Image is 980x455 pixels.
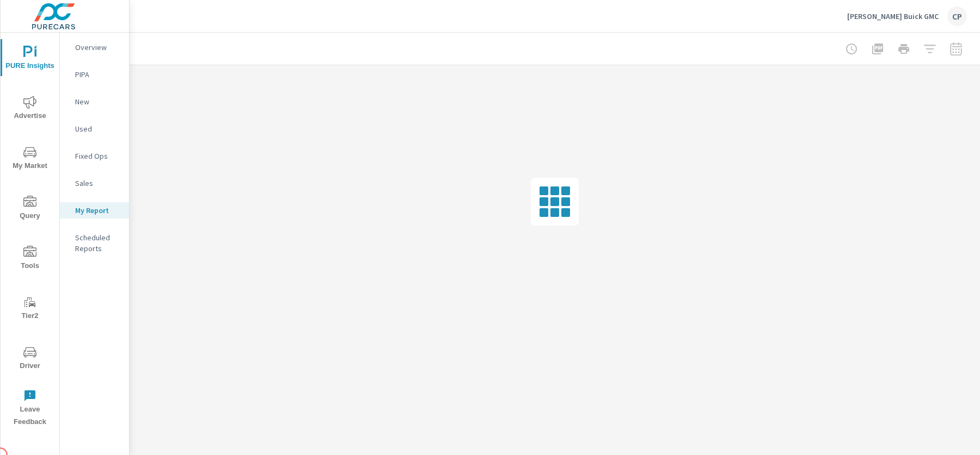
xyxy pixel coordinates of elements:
p: [PERSON_NAME] Buick GMC [847,11,939,21]
div: New [60,94,129,110]
div: Scheduled Reports [60,229,129,257]
span: Tier2 [4,296,56,322]
span: Advertise [4,96,56,122]
span: Driver [4,346,56,372]
p: Scheduled Reports [75,232,120,254]
p: My Report [75,205,120,216]
p: PIPA [75,69,120,80]
p: Overview [75,42,120,53]
div: Sales [60,175,129,191]
p: Sales [75,178,120,189]
div: Fixed Ops [60,148,129,164]
div: My Report [60,202,129,219]
p: Used [75,123,120,134]
p: New [75,96,120,107]
div: Overview [60,39,129,55]
div: nav menu [1,33,59,433]
span: My Market [4,146,56,172]
div: PIPA [60,66,129,83]
span: Query [4,196,56,222]
span: Leave Feedback [4,389,56,428]
span: Tools [4,246,56,272]
p: Fixed Ops [75,151,120,161]
div: CP [947,7,967,26]
div: Used [60,121,129,137]
span: PURE Insights [4,46,56,72]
